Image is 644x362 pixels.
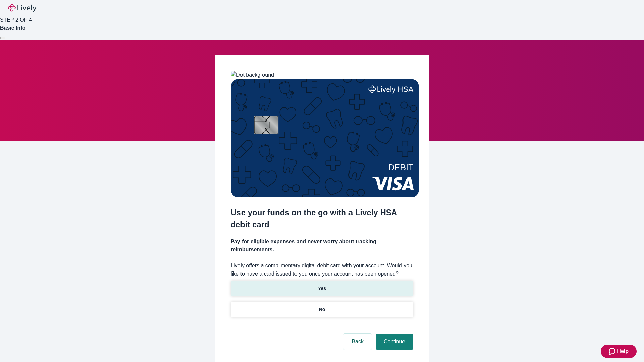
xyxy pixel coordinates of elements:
[231,79,419,197] img: Debit card
[609,347,617,355] svg: Zendesk support icon
[343,334,372,350] button: Back
[231,302,413,317] button: No
[231,206,413,231] h2: Use your funds on the go with a Lively HSA debit card
[231,238,413,254] h4: Pay for eligible expenses and never worry about tracking reimbursements.
[8,4,36,12] img: Lively
[617,347,629,355] span: Help
[318,285,326,292] p: Yes
[231,281,413,296] button: Yes
[376,334,413,350] button: Continue
[231,262,413,278] label: Lively offers a complimentary digital debit card with your account. Would you like to have a card...
[319,306,325,313] p: No
[601,345,637,358] button: Zendesk support iconHelp
[231,71,274,79] img: Dot background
